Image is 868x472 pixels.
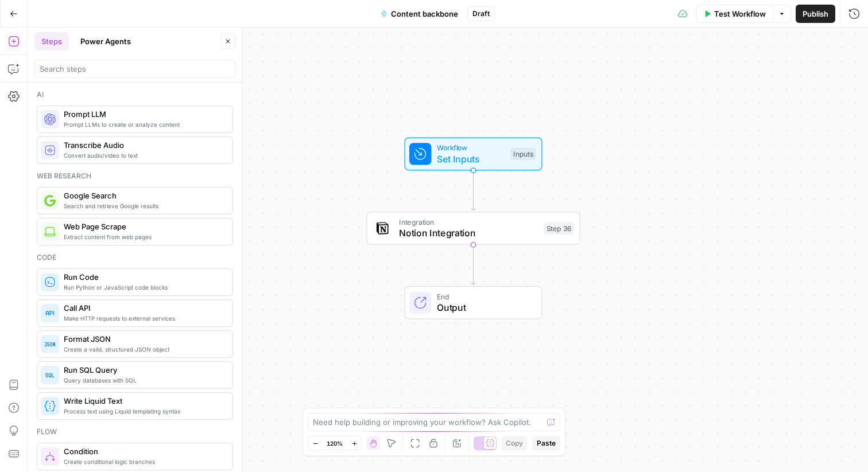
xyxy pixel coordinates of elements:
[437,142,505,153] span: Workflow
[399,226,538,240] span: Notion Integration
[64,120,223,129] span: Prompt LLMs to create or analyze content
[501,436,528,451] button: Copy
[471,170,475,210] g: Edge from start to step_36
[506,438,523,448] span: Copy
[64,283,223,292] span: Run Python or JavaScript code blocks
[64,151,223,160] span: Convert audio/video to text
[64,108,223,120] span: Prompt LLM
[399,217,538,228] span: Integration
[796,5,835,23] button: Publish
[40,63,230,75] input: Search steps
[537,438,556,448] span: Paste
[510,148,536,161] div: Inputs
[64,201,223,210] span: Search and retrieve Google results
[64,395,223,407] span: Write Liquid Text
[375,221,389,235] img: Notion_app_logo.png
[64,407,223,416] span: Process text using Liquid templating syntax
[437,291,530,302] span: End
[327,439,343,448] span: 120%
[37,171,233,181] div: Web research
[472,9,490,19] span: Draft
[64,314,223,323] span: Make HTTP requests to external services
[391,8,458,19] span: Content backbone
[64,271,223,283] span: Run Code
[64,221,223,232] span: Web Page Scrape
[64,190,223,201] span: Google Search
[367,286,580,319] div: EndOutput
[64,139,223,151] span: Transcribe Audio
[64,364,223,376] span: Run SQL Query
[714,8,766,19] span: Test Workflow
[437,301,530,314] span: Output
[64,446,223,457] span: Condition
[37,427,233,437] div: Flow
[64,345,223,354] span: Create a valid, structured JSON object
[367,212,580,245] div: IntegrationNotion IntegrationStep 36
[471,245,475,285] g: Edge from step_36 to end
[64,302,223,314] span: Call API
[64,376,223,385] span: Query databases with SQL
[34,32,69,50] button: Steps
[367,138,580,171] div: WorkflowSet InputsInputs
[532,436,560,451] button: Paste
[803,8,828,19] span: Publish
[37,89,233,100] div: Ai
[64,457,223,466] span: Create conditional logic branches
[437,152,505,166] span: Set Inputs
[64,232,223,241] span: Extract content from web pages
[37,252,233,263] div: Code
[64,333,223,345] span: Format JSON
[374,5,465,23] button: Content backbone
[73,32,138,50] button: Power Agents
[544,222,574,235] div: Step 36
[696,5,773,23] button: Test Workflow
